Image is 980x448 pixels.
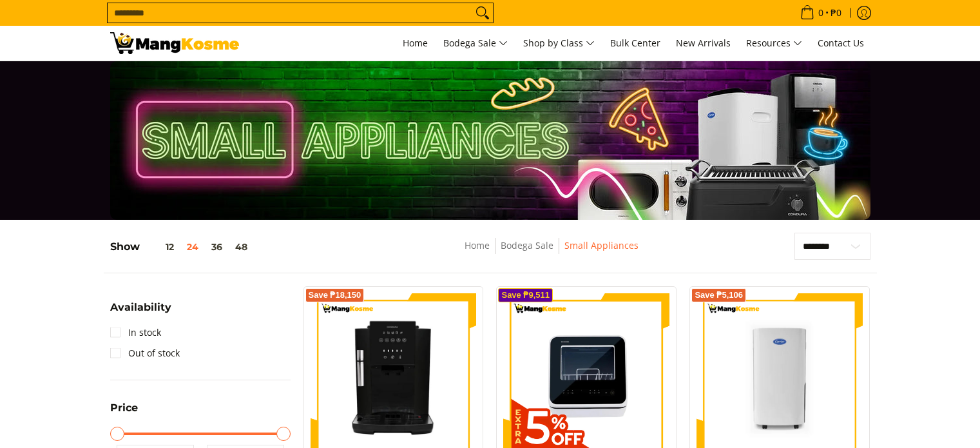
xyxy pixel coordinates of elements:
[110,302,171,322] summary: Open
[252,26,870,61] nav: Main Menu
[746,35,802,52] span: Resources
[110,343,180,364] a: Out of stock
[403,37,428,49] span: Home
[669,26,737,61] a: New Arrivals
[309,291,361,299] span: Save ₱18,150
[465,239,490,251] a: Home
[564,239,639,251] a: Small Appliances
[740,26,809,61] a: Resources
[517,26,601,61] a: Shop by Class
[472,3,493,23] button: Search
[695,291,743,299] span: Save ₱5,106
[501,239,553,251] a: Bodega Sale
[110,240,254,253] h5: Show
[811,26,870,61] a: Contact Us
[229,242,254,252] button: 48
[110,403,138,423] summary: Open
[604,26,667,61] a: Bulk Center
[396,26,434,61] a: Home
[829,8,843,17] span: ₱0
[676,37,731,49] span: New Arrivals
[140,242,180,252] button: 12
[610,37,660,49] span: Bulk Center
[816,8,825,17] span: 0
[180,242,205,252] button: 24
[437,26,514,61] a: Bodega Sale
[501,291,550,299] span: Save ₱9,511
[523,35,595,52] span: Shop by Class
[110,403,138,413] span: Price
[370,238,733,267] nav: Breadcrumbs
[110,322,161,343] a: In stock
[110,302,171,313] span: Availability
[443,35,508,52] span: Bodega Sale
[796,6,845,20] span: •
[205,242,229,252] button: 36
[818,37,864,49] span: Contact Us
[110,32,239,54] img: Small Appliances l Mang Kosme: Home Appliances Warehouse Sale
